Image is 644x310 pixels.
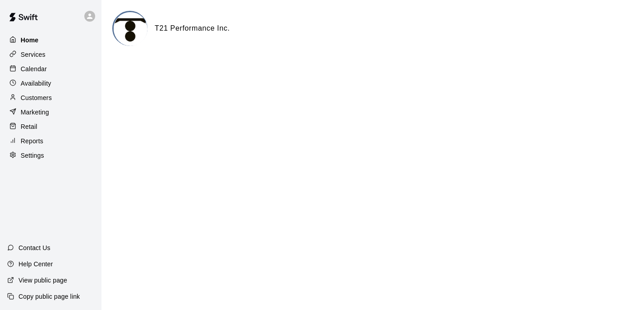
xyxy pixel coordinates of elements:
[7,134,94,148] a: Reports
[18,276,67,285] p: View public page
[21,151,44,160] p: Settings
[18,292,80,301] p: Copy public page link
[18,243,51,252] p: Contact Us
[114,12,147,46] img: T21 Performance Inc. logo
[18,260,53,269] p: Help Center
[21,93,52,102] p: Customers
[7,62,94,76] a: Calendar
[7,149,94,162] a: Settings
[7,48,94,61] a: Services
[7,91,94,105] a: Customers
[7,77,94,90] a: Availability
[21,122,37,131] p: Retail
[21,108,49,117] p: Marketing
[21,137,43,146] p: Reports
[7,120,94,133] a: Retail
[21,36,39,45] p: Home
[21,50,46,59] p: Services
[21,64,47,73] p: Calendar
[7,33,94,47] a: Home
[155,23,230,34] h6: T21 Performance Inc.
[21,79,51,88] p: Availability
[7,105,94,119] a: Marketing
